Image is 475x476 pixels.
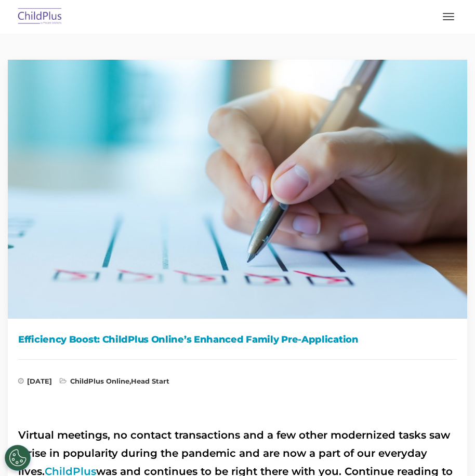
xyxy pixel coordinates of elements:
[18,378,52,388] span: [DATE]
[18,332,457,347] h1: Efficiency Boost: ChildPlus Online’s Enhanced Family Pre-Application
[70,377,129,385] a: ChildPlus Online
[16,5,64,29] img: ChildPlus by Procare Solutions
[131,377,169,385] a: Head Start
[60,378,169,388] span: ,
[5,445,31,471] button: Cookies Settings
